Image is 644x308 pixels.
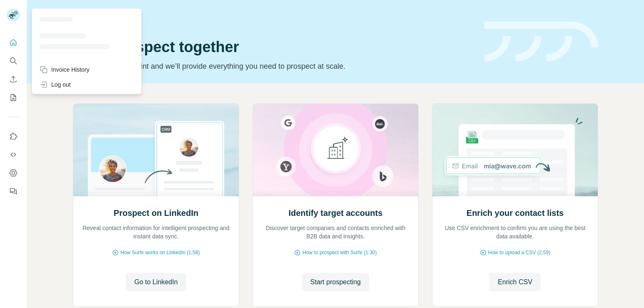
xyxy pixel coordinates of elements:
button: Dashboard [7,165,20,180]
img: Identify target accounts [252,104,419,196]
div: Log out [40,80,71,89]
button: Start prospecting [302,273,369,291]
h2: Enrich your contact lists [467,207,564,219]
p: Reveal contact information for intelligent prospecting and instant data sync. [82,224,230,240]
h2: Identify target accounts [289,207,383,219]
p: Pick your starting point and we’ll provide everything you need to prospect at scale. [73,60,474,72]
span: Go to LinkedIn [134,277,177,287]
span: Enrich CSV [498,277,532,287]
h2: Prospect on LinkedIn [114,207,198,219]
button: Go to LinkedIn [126,273,186,291]
span: How Surfe works on LinkedIn (1:58) [120,249,200,256]
button: My lists [7,90,20,105]
img: Prospect on LinkedIn [73,104,239,196]
p: Use CSV enrichment to confirm you are using the best data available. [441,224,589,240]
span: How to upload a CSV (2:59) [488,249,550,256]
div: Quick start [73,15,474,24]
span: How to prospect with Surfe (1:30) [302,249,377,256]
button: Feedback [7,184,20,199]
button: Quick start [7,35,20,50]
h1: Let’s prospect together [73,39,474,55]
button: Use Surfe on LinkedIn [7,129,20,144]
img: banner [484,22,598,62]
button: Search [7,53,20,68]
button: Enrich CSV [7,72,20,87]
button: Use Surfe API [7,147,20,162]
img: Enrich your contact lists [432,104,598,196]
p: Discover target companies and contacts enriched with B2B data and insights. [261,224,410,240]
div: Invoice History [40,65,90,74]
button: Enrich CSV [489,273,541,291]
span: Start prospecting [310,277,361,287]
